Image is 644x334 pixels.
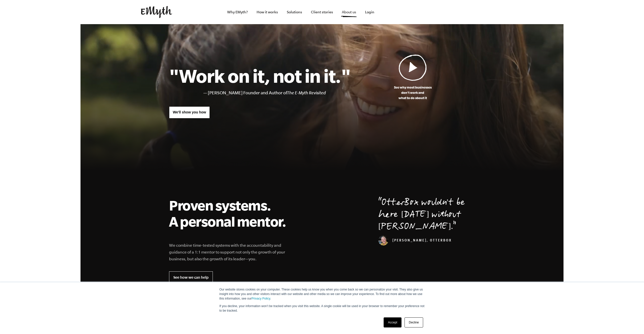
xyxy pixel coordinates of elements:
[378,197,475,233] p: OtterBox wouldn't be here [DATE] without [PERSON_NAME].
[252,297,270,300] a: Privacy Policy
[173,110,206,114] span: We'll show you how
[350,54,475,101] a: See why most businessesdon't work andwhat to do about it
[395,7,448,18] iframe: Embedded CTA
[384,317,401,327] a: Accept
[169,271,213,283] a: See how we can help
[219,304,425,313] p: If you decline, your information won’t be tracked when you visit this website. A single cookie wi...
[450,7,503,18] iframe: Embedded CTA
[208,89,350,97] li: [PERSON_NAME] Founder and Author of
[399,54,427,81] img: Play Video
[169,197,292,229] h2: Proven systems. A personal mentor.
[287,90,326,95] i: The E-Myth Revisited
[169,65,350,87] h1: "Work on it, not in it."
[219,287,425,301] p: Our website stores cookies on your computer. These cookies help us know you when you come back so...
[378,235,388,245] img: Curt Richardson, OtterBox
[405,317,423,327] a: Decline
[378,239,452,243] cite: [PERSON_NAME], OtterBox
[350,85,475,101] p: See why most businesses don't work and what to do about it
[169,106,210,118] a: We'll show you how
[169,242,292,262] p: We combine time-tested systems with the accountability and guidance of a 1:1 mentor to support no...
[141,6,172,18] img: EMyth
